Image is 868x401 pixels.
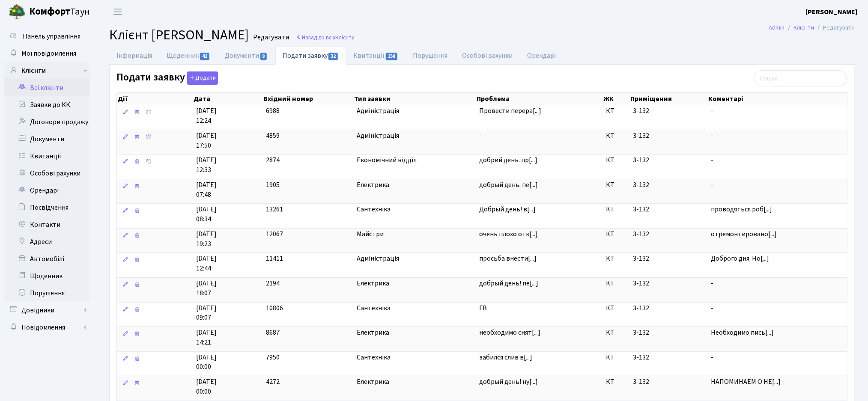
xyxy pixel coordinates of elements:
span: 42 [200,53,209,60]
span: [DATE] 18:07 [196,279,259,298]
span: 3-132 [633,205,649,214]
a: Клієнти [794,23,814,32]
input: Пошук... [754,70,847,86]
span: 158 [386,53,398,60]
span: 2194 [266,279,280,288]
span: 3-132 [633,303,649,313]
span: НАПОМИНАЕМ О НЕ[...] [711,377,781,386]
span: [DATE] 12:24 [196,106,259,126]
a: Додати [185,70,218,85]
span: ГВ [479,303,599,313]
th: Дата [193,93,263,105]
span: - [711,353,844,362]
th: Приміщення [630,93,708,105]
span: добрый день. пе[...] [479,180,538,190]
span: необходимо снят[...] [479,328,540,337]
span: - [711,279,844,288]
span: Адміністрація [357,254,472,264]
span: Клієнт [PERSON_NAME] [109,25,249,45]
b: [PERSON_NAME] [806,7,858,17]
span: КТ [606,205,626,214]
th: Тип заявки [353,93,476,105]
a: Адреси [4,233,90,250]
span: КТ [606,106,626,116]
a: Квитанції [346,47,406,65]
a: Заявки до КК [4,96,90,113]
span: КТ [606,377,626,387]
span: Провести перера[...] [479,106,541,116]
span: 6988 [266,106,280,116]
span: 10806 [266,303,283,313]
a: Панель управління [4,28,90,45]
a: Документи [4,131,90,148]
th: ЖК [603,93,630,105]
span: добрый день! пе[...] [479,279,538,288]
a: Щоденник [159,47,218,65]
a: Автомобілі [4,250,90,267]
span: Електрика [357,377,472,387]
span: [DATE] 00:00 [196,377,259,397]
span: КТ [606,254,626,264]
span: Майстри [357,229,472,239]
span: очень плохо отк[...] [479,229,538,239]
span: Клієнти [335,33,355,42]
span: КТ [606,303,626,313]
button: Переключити навігацію [107,5,128,19]
span: [DATE] 12:44 [196,254,259,273]
a: Довідники [4,302,90,319]
b: Комфорт [29,5,70,18]
span: отремонтировано[...] [711,229,777,239]
span: Таун [29,5,90,19]
th: Вхідний номер [262,93,353,105]
span: 3-132 [633,131,649,140]
span: - [711,303,844,313]
span: 3-132 [633,106,649,116]
span: 8 [260,53,267,60]
span: КТ [606,279,626,288]
span: - [711,106,844,116]
label: Подати заявку [116,71,218,85]
span: Мої повідомлення [21,49,76,58]
th: Коментарі [708,93,848,105]
span: Сантехніка [357,205,472,214]
span: [DATE] 07:48 [196,180,259,200]
span: КТ [606,180,626,190]
span: КТ [606,155,626,165]
span: - [711,155,844,165]
th: Проблема [476,93,603,105]
a: Контакти [4,216,90,233]
span: 11411 [266,254,283,263]
span: - [711,180,844,190]
span: Сантехніка [357,303,472,313]
span: добрий день. пр[...] [479,155,537,165]
span: [DATE] 08:34 [196,205,259,224]
span: 3-132 [633,180,649,190]
span: 3-132 [633,328,649,337]
span: 3-132 [633,254,649,263]
a: Клієнти [4,62,90,79]
span: 3-132 [633,155,649,165]
span: - [711,131,844,141]
a: Посвідчення [4,199,90,216]
span: Панель управління [23,32,81,41]
span: 8687 [266,328,280,337]
span: Електрика [357,328,472,338]
span: КТ [606,328,626,338]
span: просьба внести[...] [479,254,537,263]
span: [DATE] 12:33 [196,155,259,175]
th: Дії [117,93,193,105]
small: Редагувати . [251,33,292,42]
span: 2874 [266,155,280,165]
span: КТ [606,131,626,141]
span: 7950 [266,353,280,362]
a: Порушення [406,47,455,65]
span: 32 [328,53,338,60]
span: добрый день! ну[...] [479,377,538,386]
a: Назад до всіхКлієнти [296,33,355,42]
span: 4272 [266,377,280,386]
span: КТ [606,229,626,239]
a: Орендарі [520,47,564,65]
a: Документи [218,47,275,65]
a: Щоденник [4,267,90,285]
span: Сантехніка [357,353,472,362]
